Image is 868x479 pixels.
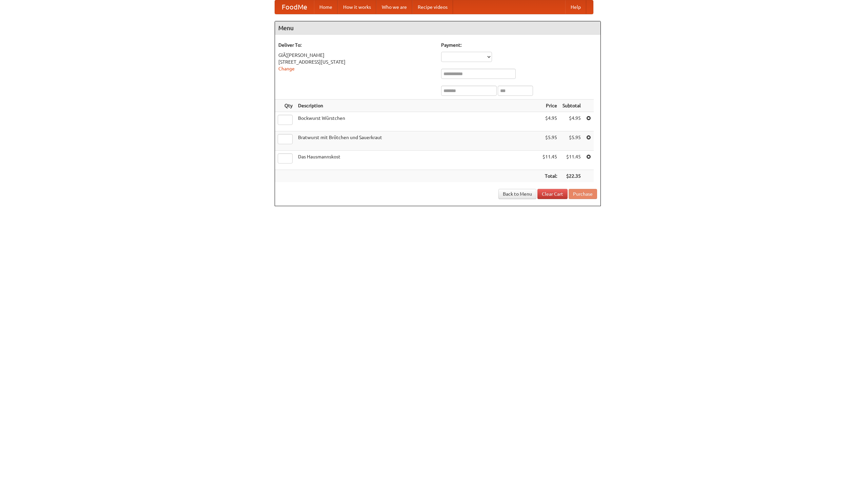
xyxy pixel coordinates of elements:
[560,112,584,131] td: $4.95
[565,0,586,14] a: Help
[278,66,295,71] a: Change
[560,170,584,182] th: $22.35
[295,112,540,131] td: Bockwurst Würstchen
[540,112,560,131] td: $4.95
[278,52,434,59] div: GlÃ¦[PERSON_NAME]
[540,151,560,170] td: $11.45
[295,131,540,151] td: Bratwurst mit Brötchen und Sauerkraut
[295,100,540,112] th: Description
[441,42,597,48] h5: Payment:
[540,100,560,112] th: Price
[278,42,434,48] h5: Deliver To:
[376,0,412,14] a: Who we are
[537,189,568,199] a: Clear Cart
[560,131,584,151] td: $5.95
[275,0,314,14] a: FoodMe
[338,0,376,14] a: How it works
[540,170,560,182] th: Total:
[412,0,453,14] a: Recipe videos
[560,100,584,112] th: Subtotal
[314,0,338,14] a: Home
[275,21,600,35] h4: Menu
[540,131,560,151] td: $5.95
[295,151,540,170] td: Das Hausmannskost
[569,189,597,199] button: Purchase
[560,151,584,170] td: $11.45
[498,189,536,199] a: Back to Menu
[275,100,295,112] th: Qty
[278,59,434,65] div: [STREET_ADDRESS][US_STATE]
